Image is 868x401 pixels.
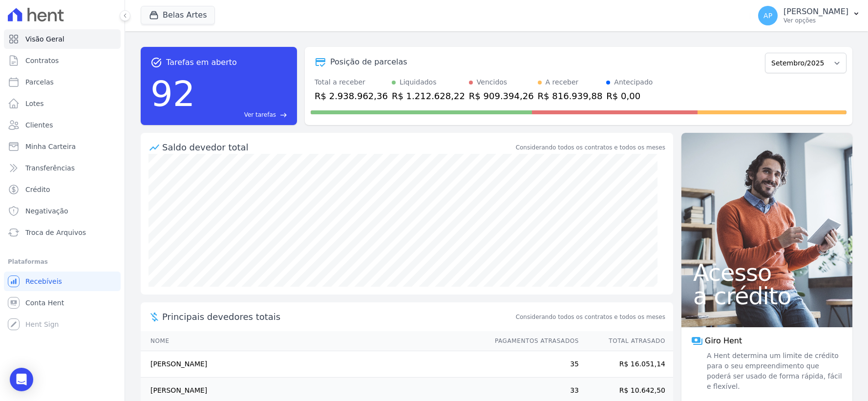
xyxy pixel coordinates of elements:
[546,77,579,87] div: A receber
[783,7,848,17] p: [PERSON_NAME]
[330,56,407,68] div: Posição de parcelas
[4,51,121,70] a: Contratos
[763,12,772,19] span: AP
[25,206,68,216] span: Negativação
[516,143,665,152] div: Considerando todos os contratos e todos os meses
[315,77,388,87] div: Total a receber
[4,223,121,242] a: Troca de Arquivos
[579,351,673,378] td: R$ 16.051,14
[141,351,486,378] td: [PERSON_NAME]
[25,163,75,173] span: Transferências
[162,141,514,154] div: Saldo devedor total
[4,180,121,199] a: Crédito
[25,77,54,87] span: Parcelas
[4,94,121,113] a: Lotes
[166,57,237,68] span: Tarefas em aberto
[25,142,76,151] span: Minha Carteira
[25,276,62,286] span: Recebíveis
[25,228,86,237] span: Troca de Arquivos
[579,331,673,351] th: Total Atrasado
[244,110,276,119] span: Ver tarefas
[150,68,195,119] div: 92
[141,6,215,24] button: Belas Artes
[486,331,579,351] th: Pagamentos Atrasados
[538,89,603,103] div: R$ 816.939,88
[750,2,868,29] button: AP [PERSON_NAME] Ver opções
[705,351,843,392] span: A Hent determina um limite de crédito para o seu empreendimento que poderá ser usado de forma ráp...
[4,137,121,156] a: Minha Carteira
[4,29,121,49] a: Visão Geral
[477,77,507,87] div: Vencidos
[162,310,514,323] span: Principais devedores totais
[4,272,121,291] a: Recebíveis
[400,77,437,87] div: Liquidados
[25,99,44,108] span: Lotes
[4,115,121,135] a: Clientes
[4,293,121,313] a: Conta Hent
[469,89,534,103] div: R$ 909.394,26
[516,313,665,321] span: Considerando todos os contratos e todos os meses
[25,185,50,194] span: Crédito
[693,284,841,308] span: a crédito
[10,368,33,391] div: Open Intercom Messenger
[392,89,465,103] div: R$ 1.212.628,22
[25,34,64,44] span: Visão Geral
[199,110,287,119] a: Ver tarefas east
[315,89,388,103] div: R$ 2.938.962,36
[693,261,841,284] span: Acesso
[8,256,117,268] div: Plataformas
[25,298,64,308] span: Conta Hent
[150,57,162,68] span: task_alt
[614,77,653,87] div: Antecipado
[4,72,121,92] a: Parcelas
[141,331,486,351] th: Nome
[4,201,121,221] a: Negativação
[25,120,53,130] span: Clientes
[606,89,653,103] div: R$ 0,00
[705,335,742,347] span: Giro Hent
[486,351,579,378] td: 35
[783,17,848,24] p: Ver opções
[280,111,287,119] span: east
[4,158,121,178] a: Transferências
[25,56,59,65] span: Contratos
